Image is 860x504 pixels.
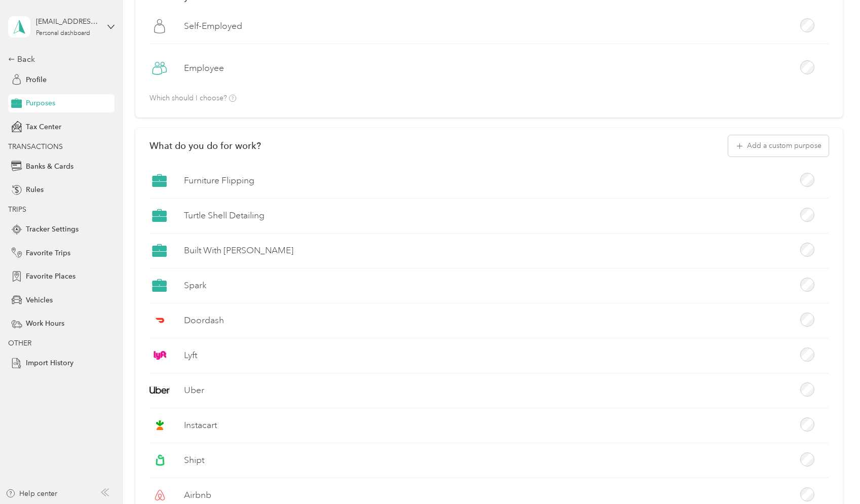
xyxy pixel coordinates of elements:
span: Favorite Trips [26,248,70,258]
button: Help center [6,488,57,499]
div: [EMAIL_ADDRESS][DOMAIN_NAME] [36,16,99,27]
label: Employee [184,62,224,74]
label: Airbnb [184,489,211,501]
div: Back [8,53,109,65]
p: Which should I choose? [149,95,236,102]
span: Work Hours [26,318,64,329]
span: Tax Center [26,122,61,132]
label: Instacart [184,419,217,432]
label: Built With [PERSON_NAME] [184,244,293,257]
span: OTHER [8,339,31,347]
label: Spark [184,279,207,292]
span: TRANSACTIONS [8,142,63,151]
span: Import History [26,358,73,368]
span: Rules [26,184,44,195]
button: Add a custom purpose [728,135,829,157]
label: Self-Employed [184,20,242,32]
span: TRIPS [8,205,26,214]
div: Personal dashboard [36,30,90,36]
span: Purposes [26,98,55,108]
span: Favorite Places [26,271,76,282]
label: Turtle Shell Detailing [184,209,265,222]
h2: What do you do for work? [149,140,261,151]
span: Vehicles [26,295,53,305]
label: Uber [184,384,204,397]
span: Profile [26,74,47,85]
label: Shipt [184,454,204,467]
span: Banks & Cards [26,161,73,172]
label: Lyft [184,349,197,362]
label: Furniture Flipping [184,174,254,187]
iframe: Everlance-gr Chat Button Frame [803,447,860,504]
label: Doordash [184,314,224,327]
span: Tracker Settings [26,224,79,235]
